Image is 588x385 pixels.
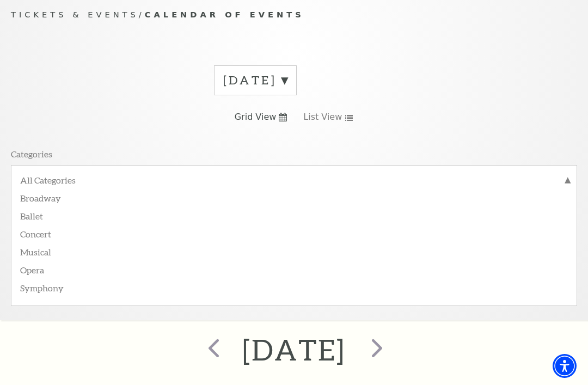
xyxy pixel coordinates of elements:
[20,174,568,188] label: All Categories
[235,111,277,123] span: Grid View
[11,8,577,22] p: /
[20,260,568,278] label: Opera
[145,10,304,19] span: Calendar of Events
[356,331,396,369] button: next
[20,278,568,296] label: Symphony
[11,148,52,160] p: Categories
[242,332,345,367] h2: [DATE]
[20,242,568,260] label: Musical
[223,72,287,89] label: [DATE]
[20,206,568,224] label: Ballet
[20,188,568,206] label: Broadway
[11,257,34,268] p: Series
[303,111,342,123] span: List View
[11,203,111,214] p: Presenting Organizations
[553,354,577,378] div: Accessibility Menu
[20,224,568,242] label: Concert
[11,10,139,19] span: Tickets & Events
[192,331,232,369] button: prev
